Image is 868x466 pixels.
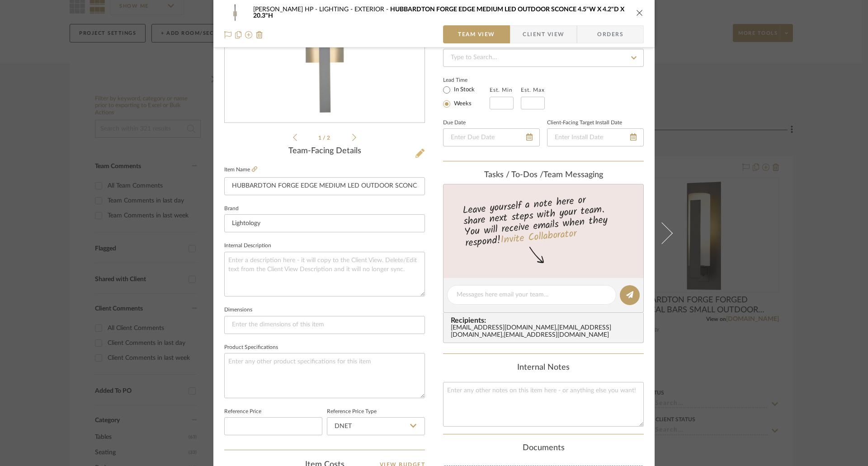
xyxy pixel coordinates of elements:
label: Product Specifications [224,345,278,350]
input: Enter Due Date [443,128,540,146]
span: / [323,135,327,141]
input: Enter Install Date [547,128,644,146]
button: close [636,9,644,17]
label: Dimensions [224,308,252,312]
span: LIGHTING - EXTERIOR [319,6,390,13]
label: Due Date [443,121,466,125]
label: In Stock [452,86,475,94]
input: Enter Item Name [224,177,425,195]
span: 1 [318,135,323,141]
label: Weeks [452,100,472,108]
label: Reference Price [224,410,261,414]
span: Recipients: [451,316,640,325]
span: Client View [523,25,564,43]
div: Team-Facing Details [224,146,425,156]
span: Orders [587,25,633,43]
div: Documents [443,443,644,453]
mat-radio-group: Select item type [443,84,490,109]
label: Brand [224,207,239,211]
span: Tasks / To-Dos / [484,171,543,179]
a: Invite Collaborator [500,226,577,249]
label: Internal Description [224,244,271,248]
input: Enter Brand [224,214,425,232]
label: Reference Price Type [327,410,377,414]
div: team Messaging [443,170,644,180]
span: HUBBARDTON FORGE EDGE MEDIUM LED OUTDOOR SCONCE 4.5"W X 4.2"D X 20.3"H [253,6,624,19]
label: Client-Facing Target Install Date [547,121,622,125]
span: 2 [327,135,331,141]
label: Item Name [224,166,257,174]
input: Enter the dimensions of this item [224,316,425,334]
span: Team View [458,25,495,43]
div: Internal Notes [443,363,644,373]
input: Type to Search… [443,49,644,67]
span: [PERSON_NAME] HP [253,6,319,13]
div: [EMAIL_ADDRESS][DOMAIN_NAME] , [EMAIL_ADDRESS][DOMAIN_NAME] , [EMAIL_ADDRESS][DOMAIN_NAME] [451,325,640,339]
label: Est. Min [490,87,513,93]
div: Leave yourself a note here or share next steps with your team. You will receive emails when they ... [442,190,645,251]
label: Lead Time [443,76,490,84]
img: 670b241d-f396-41e0-b364-c00a9a2dfe35_48x40.jpg [224,4,246,22]
label: Est. Max [521,87,545,93]
img: Remove from project [256,31,263,38]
